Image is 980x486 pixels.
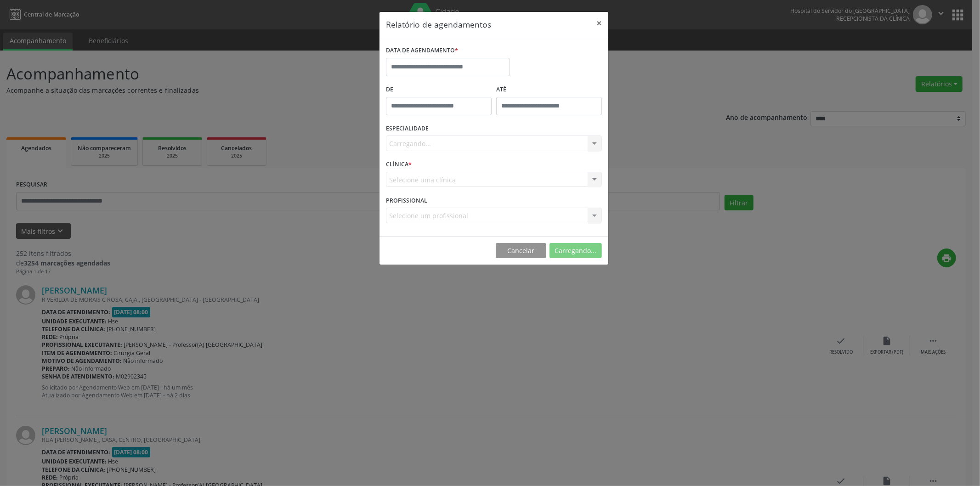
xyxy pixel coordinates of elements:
label: PROFISSIONAL [386,193,427,208]
label: CLÍNICA [386,158,412,172]
label: ESPECIALIDADE [386,122,429,136]
button: Close [590,12,608,34]
label: ATÉ [496,83,602,97]
label: DATA DE AGENDAMENTO [386,44,458,58]
button: Cancelar [496,243,546,259]
button: Carregando... [549,243,602,259]
label: De [386,83,492,97]
h5: Relatório de agendamentos [386,18,491,30]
